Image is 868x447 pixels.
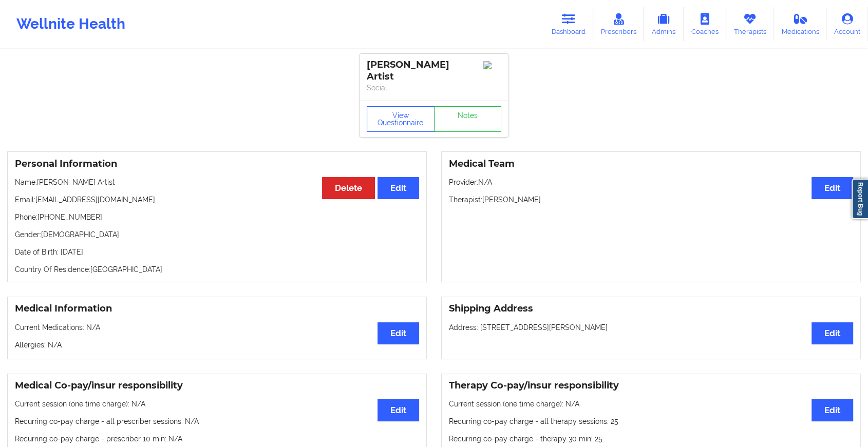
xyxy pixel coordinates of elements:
[544,7,593,41] a: Dashboard
[15,340,419,350] p: Allergies: N/A
[774,7,827,41] a: Medications
[15,380,419,392] h3: Medical Co-pay/insur responsibility
[322,177,375,199] button: Delete
[15,229,419,240] p: Gender: [DEMOGRAPHIC_DATA]
[378,399,419,421] button: Edit
[15,264,419,275] p: Country Of Residence: [GEOGRAPHIC_DATA]
[367,83,501,93] p: Social
[684,7,726,41] a: Coaches
[593,7,644,41] a: Prescribers
[367,106,435,132] button: View Questionnaire
[378,322,419,344] button: Edit
[367,59,501,83] div: [PERSON_NAME] Artist
[812,322,853,344] button: Edit
[826,7,868,41] a: Account
[449,434,853,444] p: Recurring co-pay charge - therapy 30 min : 25
[15,177,419,187] p: Name: [PERSON_NAME] Artist
[15,212,419,222] p: Phone: [PHONE_NUMBER]
[812,399,853,421] button: Edit
[434,106,502,132] a: Notes
[15,399,419,409] p: Current session (one time charge): N/A
[449,380,853,392] h3: Therapy Co-pay/insur responsibility
[15,434,419,444] p: Recurring co-pay charge - prescriber 10 min : N/A
[449,195,853,205] p: Therapist: [PERSON_NAME]
[726,7,774,41] a: Therapists
[449,416,853,426] p: Recurring co-pay charge - all therapy sessions : 25
[15,247,419,257] p: Date of Birth: [DATE]
[449,303,853,315] h3: Shipping Address
[852,179,868,219] a: Report Bug
[812,177,853,199] button: Edit
[15,195,419,205] p: Email: [EMAIL_ADDRESS][DOMAIN_NAME]
[449,399,853,409] p: Current session (one time charge): N/A
[15,303,419,315] h3: Medical Information
[378,177,419,199] button: Edit
[644,7,684,41] a: Admins
[449,177,853,187] p: Provider: N/A
[15,322,419,333] p: Current Medications: N/A
[449,322,853,333] p: Address: [STREET_ADDRESS][PERSON_NAME]
[15,158,419,170] h3: Personal Information
[449,158,853,170] h3: Medical Team
[483,61,501,69] img: Image%2Fplaceholer-image.png
[15,416,419,426] p: Recurring co-pay charge - all prescriber sessions : N/A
